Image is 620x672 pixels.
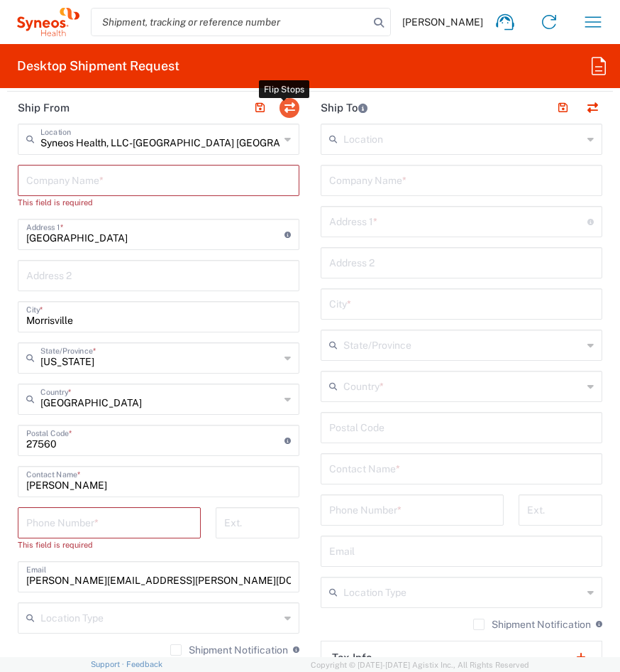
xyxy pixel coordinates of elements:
input: Shipment, tracking or reference number [92,9,369,36]
a: Support [91,660,126,668]
h2: Tax Info [332,651,372,665]
h2: Desktop Shipment Request [17,58,179,75]
h2: Ship From [18,101,70,115]
div: This field is required [18,196,299,209]
div: This field is required [18,538,201,551]
label: Shipment Notification [170,644,288,656]
span: Copyright © [DATE]-[DATE] Agistix Inc., All Rights Reserved [311,659,529,671]
label: Shipment Notification [473,619,591,630]
h2: Ship To [321,101,367,115]
a: Feedback [126,660,162,668]
span: [PERSON_NAME] [402,16,483,28]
